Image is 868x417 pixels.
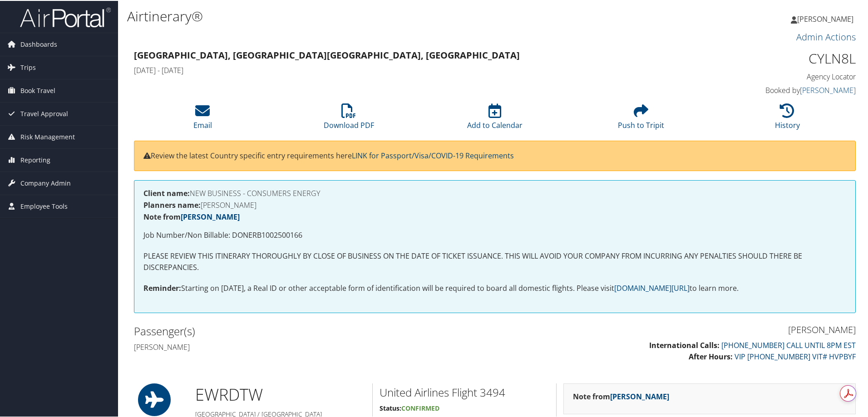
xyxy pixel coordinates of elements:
[686,48,856,67] h1: CYLN8L
[20,32,57,55] span: Dashboards
[721,339,856,349] a: [PHONE_NUMBER] CALL UNTIL 8PM EST
[143,282,846,294] p: Starting on [DATE], a Real ID or other acceptable form of identification will be required to boar...
[143,189,846,196] h4: NEW BUSINESS - CONSUMERS ENERGY
[735,351,856,361] a: VIP [PHONE_NUMBER] VIT# HVPBYF
[20,148,50,171] span: Reporting
[686,71,856,81] h4: Agency Locator
[324,108,374,129] a: Download PDF
[20,102,68,124] span: Travel Approval
[380,384,549,399] h2: United Airlines Flight 3494
[134,323,488,338] h2: Passenger(s)
[618,108,664,129] a: Push to Tripit
[134,48,520,60] strong: [GEOGRAPHIC_DATA], [GEOGRAPHIC_DATA] [GEOGRAPHIC_DATA], [GEOGRAPHIC_DATA]
[195,383,365,405] h1: EWR DTW
[143,229,846,240] p: Job Number/Non Billable: DONERB1002500166
[134,64,672,74] h4: [DATE] - [DATE]
[143,250,846,273] p: PLEASE REVIEW THIS ITINERARY THOROUGHLY BY CLOSE OF BUSINESS ON THE DATE OF TICKET ISSUANCE. THIS...
[380,403,401,412] strong: Status:
[134,341,488,351] h4: [PERSON_NAME]
[143,149,846,161] p: Review the latest Country specific entry requirements here
[20,125,75,147] span: Risk Management
[467,108,523,129] a: Add to Calendar
[649,339,720,349] strong: International Calls:
[127,6,617,25] h1: Airtinerary®
[800,84,856,94] a: [PERSON_NAME]
[143,187,190,197] strong: Client name:
[20,171,71,194] span: Company Admin
[502,323,856,335] h3: [PERSON_NAME]
[181,211,240,221] a: [PERSON_NAME]
[20,194,68,217] span: Employee Tools
[20,78,55,101] span: Book Travel
[143,201,846,208] h4: [PERSON_NAME]
[352,150,514,160] a: LINK for Passport/Visa/COVID-19 Requirements
[143,211,240,221] strong: Note from
[401,403,439,412] span: Confirmed
[796,30,856,42] a: Admin Actions
[610,391,669,401] a: [PERSON_NAME]
[573,391,669,401] strong: Note from
[797,13,853,23] span: [PERSON_NAME]
[143,282,181,292] strong: Reminder:
[20,55,36,78] span: Trips
[614,282,690,292] a: [DOMAIN_NAME][URL]
[791,5,863,32] a: [PERSON_NAME]
[686,84,856,94] h4: Booked by
[20,6,111,27] img: airportal-logo.png
[689,351,733,361] strong: After Hours:
[193,108,212,129] a: Email
[775,108,800,129] a: History
[143,199,201,209] strong: Planners name:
